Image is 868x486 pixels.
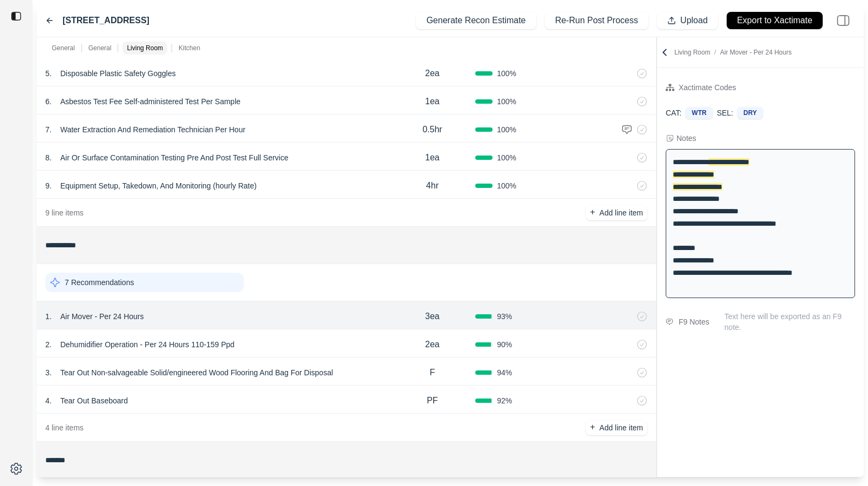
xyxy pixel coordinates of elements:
p: 3ea [425,310,440,323]
p: Living Room [127,44,163,52]
p: Water Extraction And Remediation Technician Per Hour [56,122,250,137]
span: 100 % [497,124,516,135]
p: F [430,366,435,379]
button: Generate Recon Estimate [416,12,536,29]
p: Add line item [599,207,643,218]
img: comment [621,124,632,135]
p: 2ea [425,338,440,351]
p: Export to Xactimate [737,15,812,27]
div: WTR [686,107,712,119]
span: / [710,49,720,56]
p: Living Room [674,48,791,57]
p: 1ea [425,95,440,108]
div: Notes [676,133,696,144]
img: toggle sidebar [11,11,22,22]
p: 1ea [425,151,440,164]
p: 9 . [45,180,52,191]
span: 100 % [497,68,516,79]
p: General [52,44,75,52]
p: 6 . [45,96,52,107]
p: Tear Out Non-salvageable Solid/engineered Wood Flooring And Bag For Disposal [56,365,338,380]
p: Text here will be exported as an F9 note. [725,311,855,333]
p: 4 . [45,395,52,406]
span: 93 % [497,311,512,322]
p: Generate Recon Estimate [426,15,525,27]
label: [STREET_ADDRESS] [63,14,149,27]
p: Disposable Plastic Safety Goggles [56,66,180,81]
p: CAT: [666,107,681,118]
button: Upload [657,12,718,29]
p: Upload [680,15,708,27]
button: Export to Xactimate [727,12,823,29]
p: Equipment Setup, Takedown, And Monitoring (hourly Rate) [56,178,261,193]
span: 100 % [497,96,516,107]
p: 9 line items [45,207,84,218]
p: 0.5hr [422,123,442,136]
p: Add line item [599,422,643,433]
span: 94 % [497,367,512,378]
p: General [88,44,112,52]
img: comment [666,319,673,325]
p: Tear Out Baseboard [56,393,132,408]
button: Re-Run Post Process [545,12,648,29]
p: Re-Run Post Process [555,15,638,27]
span: 90 % [497,339,512,350]
div: Xactimate Codes [679,81,736,94]
p: Asbestos Test Fee Self-administered Test Per Sample [56,94,245,109]
p: SEL: [717,107,733,118]
p: + [590,421,595,434]
span: Air Mover - Per 24 Hours [720,49,792,56]
p: Kitchen [179,44,200,52]
p: 3 . [45,367,52,378]
p: 2 . [45,339,52,350]
p: 7 . [45,124,52,135]
p: + [590,206,595,219]
div: DRY [737,107,763,119]
img: right-panel.svg [831,9,855,32]
p: 5 . [45,68,52,79]
span: 92 % [497,395,512,406]
button: +Add line item [586,420,647,435]
div: F9 Notes [679,315,709,328]
p: 1 . [45,311,52,322]
button: +Add line item [586,205,647,220]
p: 8 . [45,152,52,163]
p: 7 Recommendations [65,277,134,288]
p: Air Or Surface Contamination Testing Pre And Post Test Full Service [56,150,293,165]
p: Dehumidifier Operation - Per 24 Hours 110-159 Ppd [56,337,239,352]
p: 4 line items [45,422,84,433]
p: PF [427,394,438,407]
p: 2ea [425,67,440,80]
span: 100 % [497,180,516,191]
span: 100 % [497,152,516,163]
p: Air Mover - Per 24 Hours [56,309,148,324]
p: 4hr [426,179,439,192]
